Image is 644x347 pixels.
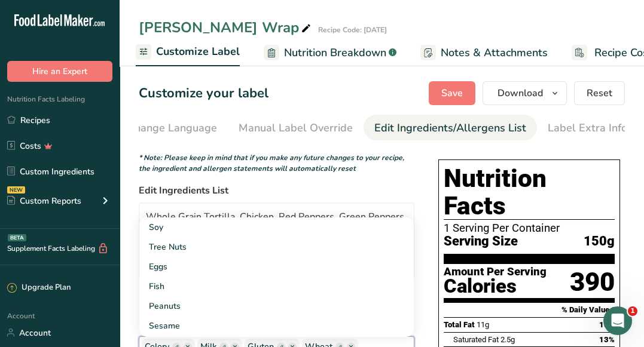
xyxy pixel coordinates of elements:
[444,303,615,317] section: % Daily Value *
[318,24,387,35] div: Recipe Code: [DATE]
[139,317,414,331] label: Edit Allergens
[139,17,313,38] div: [PERSON_NAME] Wrap
[239,120,353,136] div: Manual Label Override
[587,86,612,100] span: Reset
[139,296,414,316] a: Peanuts
[628,306,637,316] span: 1
[139,237,414,257] a: Tree Nuts
[7,195,81,207] div: Custom Reports
[264,39,396,66] a: Nutrition Breakdown
[284,45,386,61] span: Nutrition Breakdown
[7,186,25,194] div: NEW
[139,257,414,277] a: Eggs
[139,183,414,198] label: Edit Ingredients List
[139,217,414,237] a: Soy
[477,320,489,329] span: 11g
[139,316,414,336] a: Sesame
[603,306,632,335] iframe: Intercom live chat
[498,86,543,100] span: Download
[156,44,240,60] span: Customize Label
[127,120,217,136] div: Change Language
[139,153,404,173] i: * Note: Please keep in mind that if you make any future changes to your recipe, the ingredient an...
[139,84,268,103] h1: Customize your label
[429,81,475,105] button: Save
[444,234,518,249] span: Serving Size
[139,202,414,279] textarea: To enrich screen reader interactions, please activate Accessibility in Grammarly extension settings
[444,165,615,220] h1: Nutrition Facts
[444,266,547,278] div: Amount Per Serving
[420,39,548,66] a: Notes & Attachments
[139,277,414,296] a: Fish
[7,282,71,294] div: Upgrade Plan
[444,222,615,234] div: 1 Serving Per Container
[444,278,547,295] div: Calories
[599,320,615,329] span: 15%
[136,38,240,67] a: Customize Label
[444,320,475,329] span: Total Fat
[441,86,463,100] span: Save
[374,120,526,136] div: Edit Ingredients/Allergens List
[574,81,625,105] button: Reset
[441,45,548,61] span: Notes & Attachments
[599,335,615,344] span: 13%
[7,61,112,82] button: Hire an Expert
[453,335,499,344] span: Saturated Fat
[483,81,567,105] button: Download
[548,120,627,136] div: Label Extra Info
[584,234,615,249] span: 150g
[500,335,515,344] span: 2.5g
[8,234,26,241] div: BETA
[570,266,615,298] div: 390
